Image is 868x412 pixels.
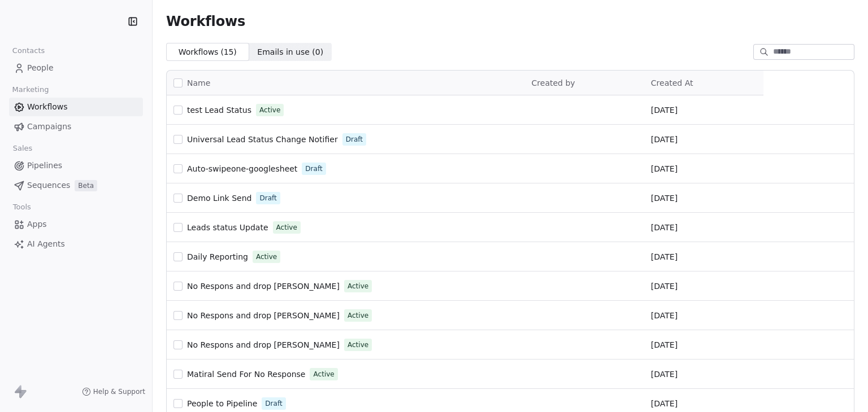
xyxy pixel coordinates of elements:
[187,135,338,144] span: Universal Lead Status Change Notifier
[93,387,145,396] span: Help & Support
[27,62,54,74] span: People
[651,251,678,262] span: [DATE]
[187,399,257,408] span: People to Pipeline
[8,140,37,157] span: Sales
[27,218,47,230] span: Apps
[187,311,340,320] span: No Respons and drop [PERSON_NAME]
[75,180,97,191] span: Beta
[651,280,678,292] span: [DATE]
[27,179,70,191] span: Sequences
[9,117,143,136] a: Campaigns
[27,160,62,172] span: Pipelines
[259,193,276,203] span: Draft
[27,238,65,250] span: AI Agents
[651,134,678,145] span: [DATE]
[187,340,340,349] span: No Respons and drop [PERSON_NAME]
[348,310,368,321] span: Active
[313,369,334,379] span: Active
[348,281,368,291] span: Active
[187,223,268,232] span: Leads status Update
[27,121,71,133] span: Campaigns
[187,370,305,379] span: Matiral Send For No Response
[187,369,305,380] a: Matiral Send For No Response
[187,310,340,321] a: No Respons and drop [PERSON_NAME]
[187,280,340,292] a: No Respons and drop [PERSON_NAME]
[187,339,340,350] a: No Respons and drop [PERSON_NAME]
[166,14,245,29] span: Workflows
[187,104,251,116] a: test Lead Status
[265,398,282,409] span: Draft
[651,192,678,204] span: [DATE]
[187,251,248,262] a: Daily Reporting
[651,163,678,174] span: [DATE]
[7,42,50,59] span: Contacts
[187,194,251,203] span: Demo Link Send
[9,156,143,175] a: Pipelines
[651,339,678,350] span: [DATE]
[651,310,678,321] span: [DATE]
[257,46,323,58] span: Emails in use ( 0 )
[7,81,54,98] span: Marketing
[187,106,251,115] span: test Lead Status
[187,134,338,145] a: Universal Lead Status Change Notifier
[532,78,575,87] span: Created by
[9,59,143,77] a: People
[187,163,297,174] a: Auto-swipeone-googlesheet
[187,252,248,261] span: Daily Reporting
[276,222,297,233] span: Active
[651,398,678,409] span: [DATE]
[651,369,678,380] span: [DATE]
[9,215,143,234] a: Apps
[187,282,340,291] span: No Respons and drop [PERSON_NAME]
[9,235,143,253] a: AI Agents
[259,105,280,115] span: Active
[9,176,143,195] a: SequencesBeta
[651,78,693,87] span: Created At
[27,101,68,113] span: Workflows
[346,134,363,144] span: Draft
[187,192,251,204] a: Demo Link Send
[187,164,297,173] span: Auto-swipeone-googlesheet
[651,222,678,233] span: [DATE]
[187,77,210,89] span: Name
[348,340,368,350] span: Active
[187,398,257,409] a: People to Pipeline
[651,104,678,116] span: [DATE]
[8,199,36,216] span: Tools
[9,98,143,116] a: Workflows
[82,387,145,396] a: Help & Support
[305,164,322,174] span: Draft
[187,222,268,233] a: Leads status Update
[256,252,277,262] span: Active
